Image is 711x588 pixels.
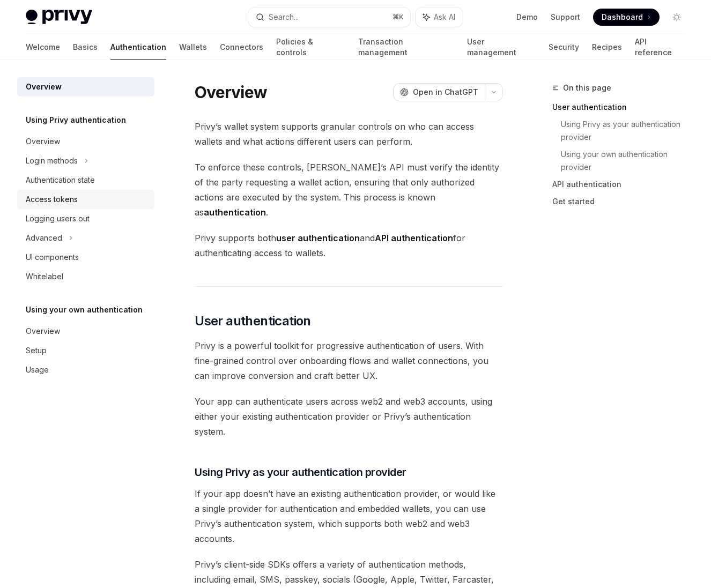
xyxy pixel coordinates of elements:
a: Access tokens [17,190,154,209]
a: Overview [17,77,154,96]
a: Wallets [179,34,207,60]
a: UI components [17,248,154,267]
div: Search... [269,11,299,24]
span: Privy’s wallet system supports granular controls on who can access wallets and what actions diffe... [195,119,503,149]
span: Ask AI [434,12,455,23]
a: Get started [552,193,694,210]
a: API authentication [552,176,694,193]
div: Login methods [26,154,78,167]
button: Ask AI [416,8,463,27]
div: Setup [26,344,47,357]
div: Overview [26,135,60,148]
span: Your app can authenticate users across web2 and web3 accounts, using either your existing authent... [195,394,503,439]
span: If your app doesn’t have an existing authentication provider, or would like a single provider for... [195,486,503,546]
div: Whitelabel [26,270,63,283]
button: Search...⌘K [248,8,410,27]
div: Authentication state [26,174,95,187]
a: API reference [635,34,685,60]
h1: Overview [195,83,267,102]
span: User authentication [195,312,311,330]
a: Whitelabel [17,267,154,286]
a: Demo [516,12,538,23]
span: Open in ChatGPT [413,87,478,98]
button: Toggle dark mode [668,9,685,26]
a: Setup [17,341,154,360]
span: Privy supports both and for authenticating access to wallets. [195,230,503,260]
span: Using Privy as your authentication provider [195,465,406,480]
div: Overview [26,325,60,338]
span: On this page [563,81,611,94]
a: Authentication [110,34,166,60]
a: Connectors [220,34,263,60]
div: Logging users out [26,212,90,225]
a: User authentication [552,99,694,116]
a: Logging users out [17,209,154,228]
a: Using Privy as your authentication provider [561,116,694,146]
button: Open in ChatGPT [393,83,485,101]
a: Using your own authentication provider [561,146,694,176]
div: UI components [26,251,79,264]
strong: API authentication [375,233,453,243]
strong: user authentication [276,233,360,243]
img: light logo [26,10,92,25]
div: Usage [26,363,49,376]
h5: Using Privy authentication [26,114,126,126]
h5: Using your own authentication [26,303,143,316]
a: Basics [73,34,98,60]
a: Policies & controls [276,34,345,60]
a: Dashboard [593,9,660,26]
a: Usage [17,360,154,379]
span: Privy is a powerful toolkit for progressive authentication of users. With fine-grained control ov... [195,338,503,383]
span: To enforce these controls, [PERSON_NAME]’s API must verify the identity of the party requesting a... [195,160,503,220]
a: Security [549,34,579,60]
a: Welcome [26,34,60,60]
a: Recipes [592,34,622,60]
div: Advanced [26,232,62,244]
a: User management [467,34,535,60]
a: Authentication state [17,170,154,190]
a: Support [551,12,580,23]
a: Overview [17,322,154,341]
strong: authentication [204,207,266,218]
div: Overview [26,80,62,93]
span: ⌘ K [392,13,404,21]
a: Overview [17,132,154,151]
div: Access tokens [26,193,78,206]
span: Dashboard [602,12,643,23]
a: Transaction management [358,34,454,60]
